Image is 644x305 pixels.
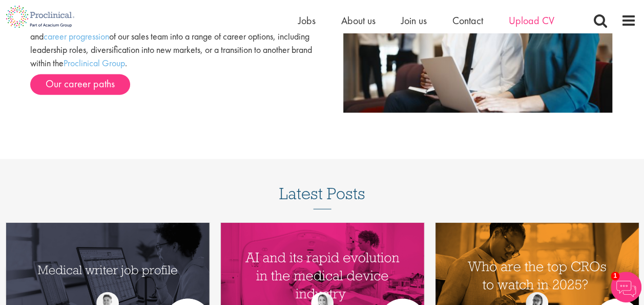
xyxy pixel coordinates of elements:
a: Jobs [298,14,316,27]
span: 1 [611,272,619,280]
a: Our career paths [30,74,130,95]
a: Proclinical Group [64,57,125,69]
a: Upload CV [509,14,554,27]
img: Chatbot [611,272,641,302]
h3: Latest Posts [279,185,365,209]
a: Contact [452,14,483,27]
a: Join us [401,14,427,27]
a: career progression [44,30,109,42]
a: About us [341,14,376,27]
